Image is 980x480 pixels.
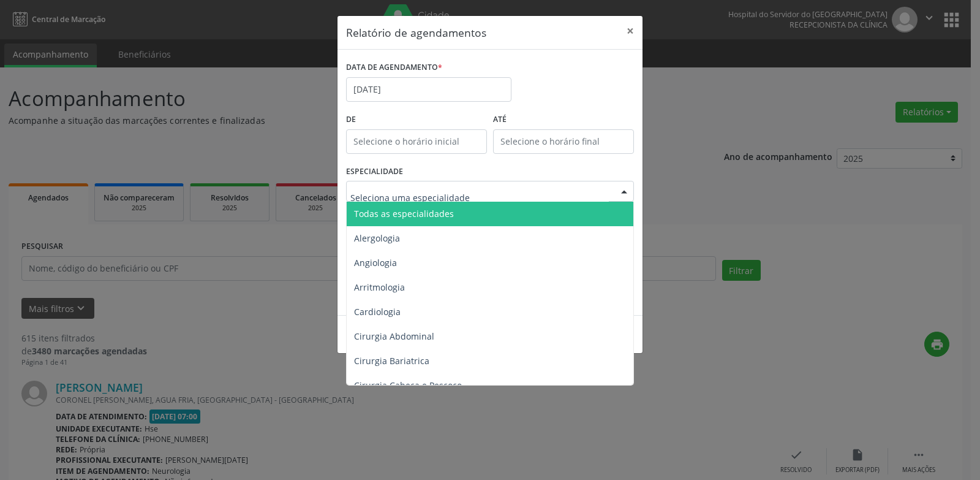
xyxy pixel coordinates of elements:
input: Selecione uma data ou intervalo [346,77,511,102]
input: Selecione o horário final [493,129,634,154]
label: DATA DE AGENDAMENTO [346,58,442,77]
span: Arritmologia [354,281,405,293]
span: Cirurgia Abdominal [354,330,434,342]
label: ESPECIALIDADE [346,162,403,181]
button: Close [618,16,643,46]
label: ATÉ [493,110,634,129]
input: Selecione o horário inicial [346,129,487,154]
label: De [346,110,487,129]
span: Todas as especialidades [354,208,454,219]
span: Cirurgia Cabeça e Pescoço [354,379,462,391]
span: Angiologia [354,257,397,269]
span: Cirurgia Bariatrica [354,355,429,367]
h5: Relatório de agendamentos [346,25,486,40]
input: Seleciona uma especialidade [350,185,609,210]
span: Cardiologia [354,306,401,318]
span: Alergologia [354,232,400,244]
